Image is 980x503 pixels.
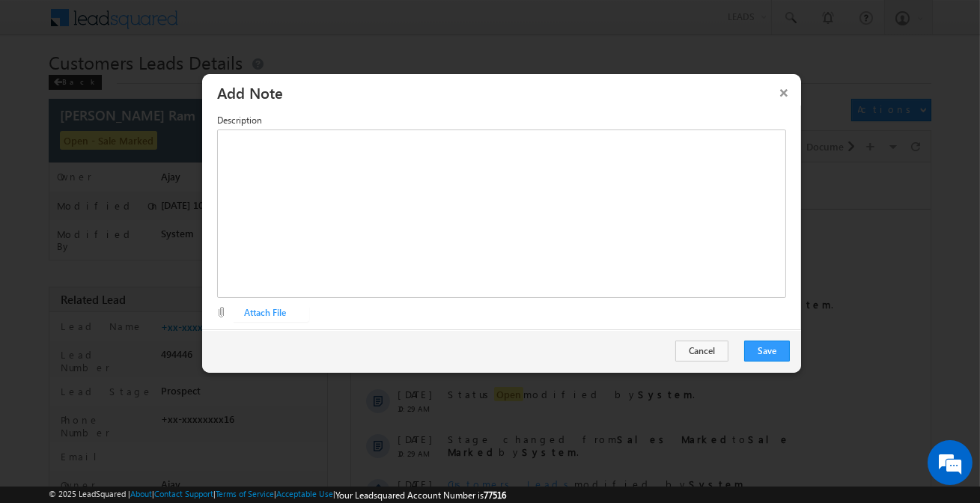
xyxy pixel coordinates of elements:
[217,129,786,298] div: Rich Text Editor, EditNoteDescription-inline-editor-div
[154,489,213,499] a: Contact Support
[335,490,506,501] span: Your Leadsquared Account Number is
[25,79,63,98] img: d_60004797649_company_0_60004797649
[484,490,506,501] span: 77516
[744,341,790,362] button: Save
[19,138,273,379] textarea: Type your message and hit 'Enter'
[130,489,152,499] a: About
[216,489,274,499] a: Terms of Service
[78,79,252,98] div: Chat with us now
[246,7,281,43] div: Minimize live chat window
[204,392,272,412] em: Start Chat
[276,489,333,499] a: Acceptable Use
[217,115,786,126] label: Description
[675,341,728,362] button: Cancel
[49,489,506,501] span: © 2025 LeadSquared | | | | |
[772,79,796,106] button: ×
[217,79,796,106] h3: Add Note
